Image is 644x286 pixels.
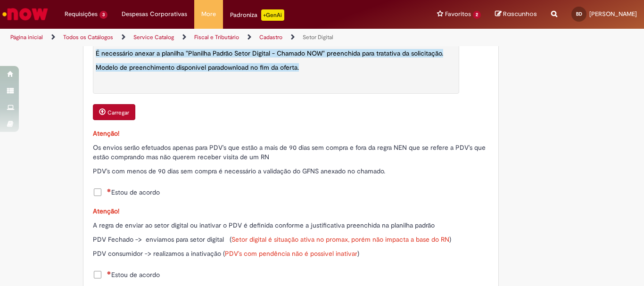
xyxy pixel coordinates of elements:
[261,9,284,21] p: +GenAi
[93,129,119,138] span: Atenção!
[445,9,471,19] span: Favoritos
[65,9,98,19] span: Requisições
[225,249,357,258] span: PDV's com pendência não é possivel inativar
[10,33,43,41] a: Página inicial
[96,49,443,57] span: É necessário anexar a planilha "Planilha Padrão Setor Digital - Chamado NOW" preenchida para trat...
[230,9,284,21] div: Padroniza
[93,104,135,120] button: Carregar anexo de Planilha Padrão Setor Digital - Chamado NOW Required
[495,10,537,19] a: Rascunhos
[220,63,299,72] a: download no fim da oferta.
[503,9,537,18] span: Rascunhos
[93,166,489,176] p: PDV's com menos de 90 dias sem compra é necessário a validação do GFNS anexado no chamado.
[93,221,489,230] p: A regra de enviar ao setor digital ou inativar o PDV é definida conforme a justificativa preenchi...
[231,235,449,244] span: Setor digital é situação ativa no promax, porém não impacta a base do RN
[93,143,489,162] p: Os envios serão efetuados apenas para PDV's que estão a mais de 90 dias sem compra e fora da regr...
[7,29,422,46] ul: Trilhas de página
[93,207,119,215] strong: Atenção!
[63,33,113,41] a: Todos os Catálogos
[201,9,216,19] span: More
[133,33,174,41] a: Service Catalog
[107,109,129,116] small: Carregar
[99,11,107,19] span: 3
[107,271,111,275] span: Necessários
[122,9,187,19] span: Despesas Corporativas
[93,235,489,244] p: PDV Fechado -> enviamos para setor digital ( )
[107,270,160,279] span: Estou de acordo
[589,10,637,18] span: [PERSON_NAME]
[93,249,489,258] p: PDV consumidor -> realizamos a inativação ( )
[303,33,333,41] a: Setor Digital
[194,33,239,41] a: Fiscal e Tributário
[96,63,299,72] span: Modelo de preenchimento disponível para
[576,11,582,17] span: BD
[107,188,111,192] span: Necessários
[1,5,50,24] img: ServiceNow
[107,188,160,197] span: Estou de acordo
[473,11,481,19] span: 2
[259,33,282,41] a: Cadastro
